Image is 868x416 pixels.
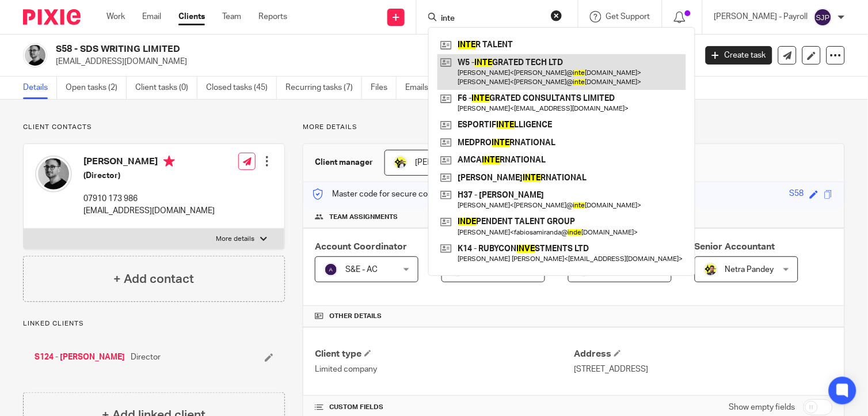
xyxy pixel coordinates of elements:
img: Carine-Starbridge.jpg [394,156,408,169]
p: 07910 173 986 [83,193,215,205]
p: [EMAIL_ADDRESS][DOMAIN_NAME] [83,205,215,217]
p: [EMAIL_ADDRESS][DOMAIN_NAME] [56,56,688,67]
img: svg%3E [324,263,338,277]
button: Clear [551,10,562,21]
p: Linked clients [23,319,285,328]
span: Get Support [606,13,650,21]
span: [PERSON_NAME] [415,158,478,167]
a: Email [142,11,161,22]
h4: Address [574,348,833,360]
h3: Client manager [315,157,373,168]
span: Netra Pandey [725,266,774,274]
a: Files [371,77,397,99]
img: Shain%20Shapiro.jpg [23,43,47,67]
img: Shain%20Shapiro.jpg [35,156,72,192]
p: Limited company [315,364,574,375]
h4: + Add contact [114,270,195,288]
a: Closed tasks (45) [206,77,277,99]
span: Team assignments [329,213,398,222]
img: Netra-New-Starbridge-Yellow.jpg [704,263,718,277]
i: Primary [163,156,175,167]
a: Emails [405,77,437,99]
p: [STREET_ADDRESS] [574,364,833,375]
a: Work [106,11,125,22]
a: Client tasks (0) [135,77,197,99]
a: Open tasks (2) [66,77,127,99]
h5: (Director) [83,170,215,181]
a: Recurring tasks (7) [285,77,362,99]
h4: CUSTOM FIELDS [315,403,574,412]
h2: S58 - SDS WRITING LIMITED [56,43,562,55]
p: [PERSON_NAME] - Payroll [714,11,808,22]
input: Search [440,14,543,24]
p: More details [303,123,845,132]
div: S58 [790,188,804,201]
span: Account Coordinator [315,242,407,251]
a: S124 - [PERSON_NAME] [35,351,125,363]
a: Details [23,77,57,99]
span: Other details [329,312,382,321]
span: Senior Accountant [695,242,775,251]
h4: Client type [315,348,574,360]
a: Reports [258,11,287,22]
p: More details [216,235,254,244]
img: svg%3E [814,8,832,27]
img: Pixie [23,9,81,25]
span: S&E - AC [345,266,378,274]
label: Show empty fields [729,402,795,413]
a: Create task [706,46,772,65]
h4: [PERSON_NAME] [83,156,215,170]
a: Team [222,11,241,22]
p: Client contacts [23,123,285,132]
a: Clients [178,11,205,22]
span: Director [131,351,161,363]
p: Master code for secure communications and files [312,188,511,200]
